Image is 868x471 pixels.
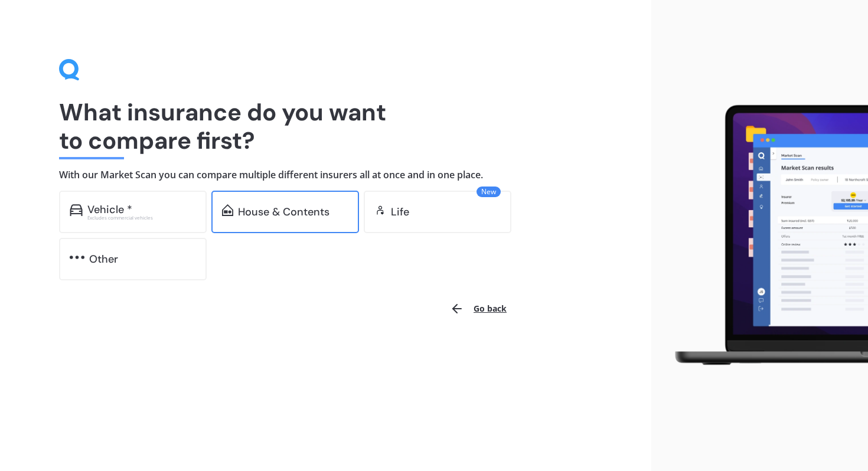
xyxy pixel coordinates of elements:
[89,253,118,265] div: Other
[59,98,592,155] h1: What insurance do you want to compare first?
[87,204,132,215] div: Vehicle *
[477,187,501,197] span: New
[70,204,83,216] img: car.f15378c7a67c060ca3f3.svg
[391,206,409,218] div: Life
[374,204,386,216] img: life.f720d6a2d7cdcd3ad642.svg
[70,251,84,263] img: other.81dba5aafe580aa69f38.svg
[222,204,233,216] img: home-and-contents.b802091223b8502ef2dd.svg
[59,169,592,181] h4: With our Market Scan you can compare multiple different insurers all at once and in one place.
[238,206,329,218] div: House & Contents
[87,215,196,220] div: Excludes commercial vehicles
[443,295,514,323] button: Go back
